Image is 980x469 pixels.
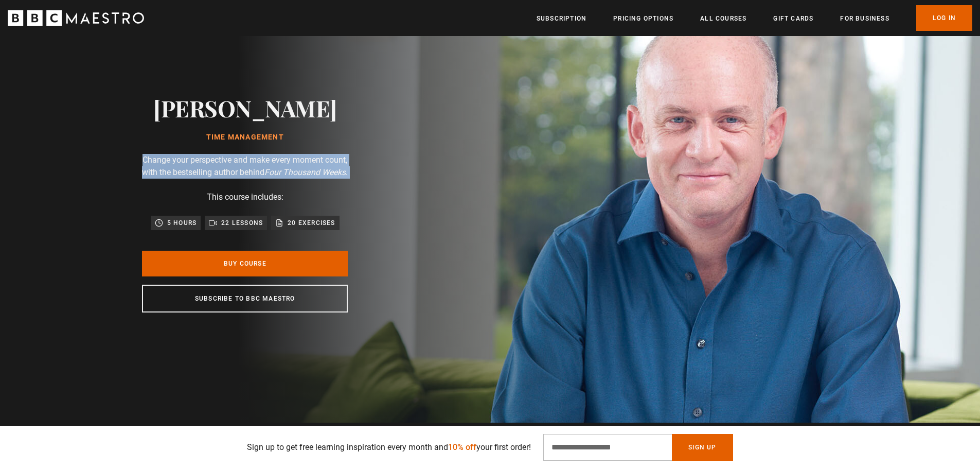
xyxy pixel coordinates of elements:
nav: Primary [537,5,972,31]
p: 20 exercises [288,218,335,228]
a: All Courses [700,13,746,24]
a: For business [840,13,889,24]
a: Subscribe to BBC Maestro [142,285,348,312]
a: Subscription [537,13,586,24]
button: Sign Up [672,434,733,461]
i: Four Thousand Weeks [264,167,346,177]
svg: BBC Maestro [8,10,144,26]
p: This course includes: [207,191,283,203]
p: 22 lessons [221,218,263,228]
h2: [PERSON_NAME] [153,95,337,121]
h1: Time Management [153,133,337,142]
a: Gift Cards [773,13,813,24]
p: 5 hours [167,218,197,228]
p: Sign up to get free learning inspiration every month and your first order! [247,441,531,454]
a: Buy Course [142,251,348,276]
a: Log In [916,5,972,31]
a: Pricing Options [613,13,673,24]
span: 10% off [448,442,476,452]
p: Change your perspective and make every moment count, with the bestselling author behind . [142,154,348,179]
